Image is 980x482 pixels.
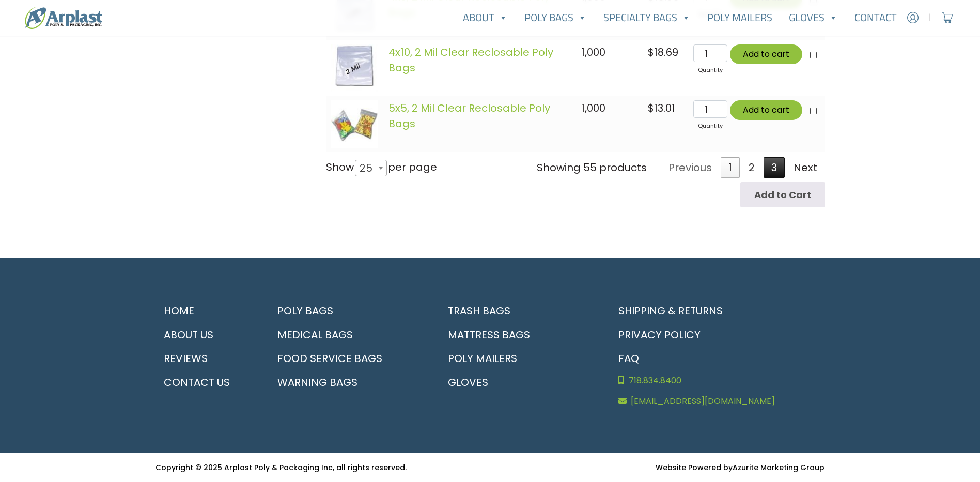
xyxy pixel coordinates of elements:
a: 2 [741,157,763,178]
a: Gloves [440,370,598,394]
a: [EMAIL_ADDRESS][DOMAIN_NAME] [610,391,825,412]
button: Add to cart [730,44,802,64]
bdi: 18.69 [648,45,678,59]
a: Poly Mailers [699,7,781,28]
a: Poly Bags [269,299,427,323]
a: Medical Bags [269,323,427,347]
a: Contact Us [155,370,257,394]
span: $ [648,45,654,59]
a: About [455,7,516,28]
label: Show per page [326,159,437,176]
a: Gloves [781,7,846,28]
a: Shipping & Returns [610,299,825,323]
input: Add to Cart [740,182,825,207]
span: 1,000 [581,101,605,115]
span: | [929,11,931,24]
span: 1,000 [581,45,605,59]
a: Trash Bags [440,299,598,323]
a: Poly Bags [516,7,595,28]
span: 25 [355,160,387,176]
a: Warning Bags [269,370,427,394]
a: Previous [661,157,720,178]
a: Next [786,157,825,178]
a: Specialty Bags [595,7,699,28]
small: Copyright © 2025 Arplast Poly & Packaging Inc, all rights reserved. [155,462,407,473]
bdi: 13.01 [648,101,675,115]
a: 718.834.8400 [610,370,825,391]
img: images [331,100,379,148]
a: 3 [764,157,785,178]
small: Website Powered by [656,462,825,473]
img: logo [25,7,102,29]
div: Showing 55 products [537,160,647,175]
a: 5x5, 2 Mil Clear Reclosable Poly Bags [388,101,550,131]
a: Privacy Policy [610,323,825,347]
a: Food Service Bags [269,347,427,370]
a: FAQ [610,347,825,370]
img: images [331,44,379,92]
a: Contact [846,7,905,28]
a: Azurite Marketing Group [733,462,825,473]
input: Qty [693,44,727,62]
a: Poly Mailers [440,347,598,370]
button: Add to cart [730,100,802,119]
input: Qty [693,100,727,118]
a: Home [155,299,257,323]
a: Mattress Bags [440,323,598,347]
span: $ [648,101,654,115]
a: About Us [155,323,257,347]
a: Reviews [155,347,257,370]
a: 1 [721,157,740,178]
a: 4x10, 2 Mil Clear Reclosable Poly Bags [388,45,553,75]
span: 25 [355,156,383,180]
